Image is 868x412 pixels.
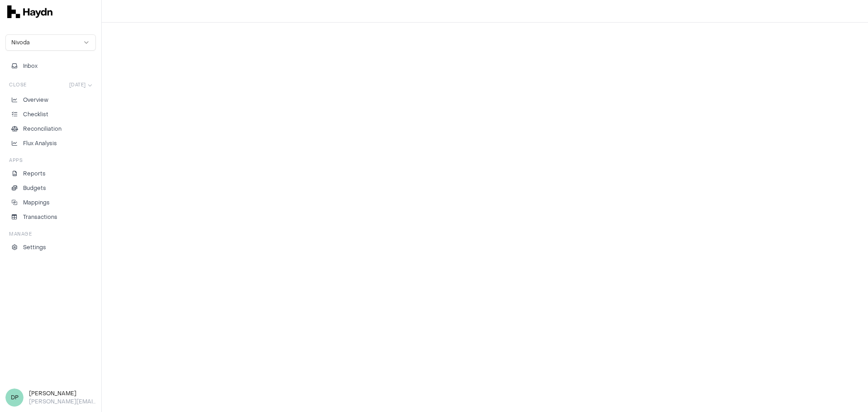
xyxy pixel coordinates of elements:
[23,213,57,221] p: Transactions
[23,62,38,70] span: Inbox
[5,94,96,106] a: Overview
[7,5,52,18] img: svg+xml,%3c
[5,137,96,150] a: Flux Analysis
[23,199,50,207] p: Mappings
[5,196,96,209] a: Mappings
[9,231,32,237] h3: Manage
[5,182,96,194] a: Budgets
[69,81,86,88] span: [DATE]
[5,60,96,72] button: Inbox
[23,170,46,178] p: Reports
[23,96,48,104] p: Overview
[23,184,46,192] p: Budgets
[5,211,96,223] a: Transactions
[23,243,46,251] p: Settings
[5,167,96,180] a: Reports
[9,81,27,88] h3: Close
[23,139,57,147] p: Flux Analysis
[5,388,24,407] span: DP
[9,157,23,164] h3: Apps
[29,398,96,406] p: [PERSON_NAME][EMAIL_ADDRESS][PERSON_NAME][DOMAIN_NAME]
[66,80,96,90] button: [DATE]
[23,110,48,118] p: Checklist
[29,389,96,398] h3: [PERSON_NAME]
[5,108,96,121] a: Checklist
[5,241,96,254] a: Settings
[23,125,61,133] p: Reconciliation
[5,123,96,135] a: Reconciliation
